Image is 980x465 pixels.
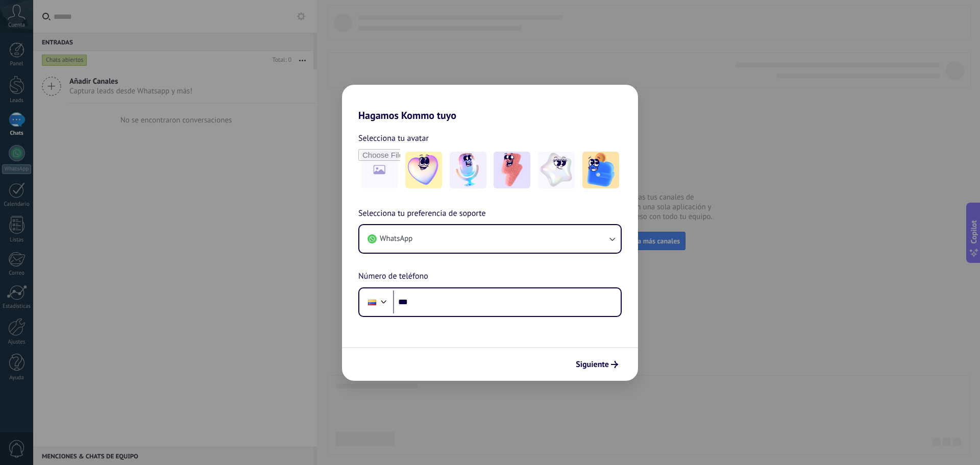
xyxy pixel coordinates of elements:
span: Siguiente [576,361,609,368]
img: -3.jpeg [494,152,530,188]
span: WhatsApp [380,234,412,244]
img: -1.jpeg [405,152,442,188]
div: Colombia: + 57 [362,291,382,313]
img: -4.jpeg [538,152,575,188]
img: -5.jpeg [582,152,619,188]
button: WhatsApp [359,225,621,253]
span: Número de teléfono [358,270,428,283]
h2: Hagamos Kommo tuyo [342,85,638,121]
button: Siguiente [571,356,623,373]
span: Selecciona tu avatar [358,132,429,145]
img: -2.jpeg [450,152,486,188]
span: Selecciona tu preferencia de soporte [358,207,486,221]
